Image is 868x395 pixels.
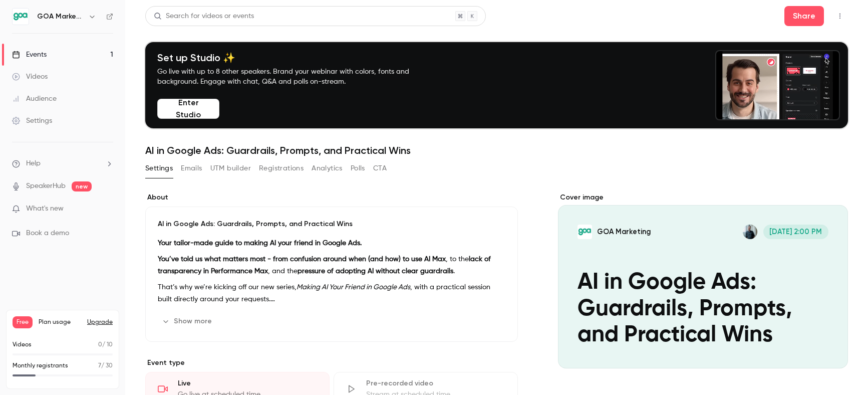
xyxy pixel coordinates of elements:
[98,363,101,369] span: 7
[98,361,113,370] p: / 30
[98,340,113,349] p: / 10
[366,378,505,388] div: Pre-recorded video
[558,192,848,203] label: Cover image
[145,192,518,203] label: About
[145,160,173,176] button: Settings
[12,72,48,82] div: Videos
[12,116,52,126] div: Settings
[312,160,343,176] button: Analytics
[101,205,113,214] iframe: Noticeable Trigger
[12,50,47,60] div: Events
[210,160,251,176] button: UTM builder
[373,160,387,176] button: CTA
[87,318,113,326] button: Upgrade
[26,228,69,239] span: Book a demo
[145,144,848,156] h1: AI in Google Ads: Guardrails, Prompts, and Practical Wins
[558,192,848,368] section: Cover image
[12,94,57,104] div: Audience
[72,181,92,191] span: new
[12,158,113,169] li: help-dropdown-opener
[157,67,433,87] p: Go live with up to 8 other speakers. Brand your webinar with colors, fonts and background. Engage...
[158,240,362,247] strong: Your tailor-made guide to making AI your friend in Google Ads.
[39,318,81,326] span: Plan usage
[351,160,365,176] button: Polls
[784,6,824,26] button: Share
[178,378,317,388] div: Live
[26,204,64,214] span: What's new
[298,268,453,275] strong: pressure of adopting AI without clear guardrails
[158,219,505,229] p: AI in Google Ads: Guardrails, Prompts, and Practical Wins
[26,181,66,191] a: SpeakerHub
[26,158,41,169] span: Help
[158,313,218,329] button: Show more
[145,358,518,368] p: Event type
[181,160,202,176] button: Emails
[158,281,505,305] p: That’s why we’re kicking off our new series, , with a practical session built directly around you...
[98,342,102,348] span: 0
[13,361,68,370] p: Monthly registrants
[157,52,433,64] h4: Set up Studio ✨
[154,11,254,22] div: Search for videos or events
[259,160,304,176] button: Registrations
[157,99,219,119] button: Enter Studio
[37,12,84,22] h6: GOA Marketing
[13,316,33,328] span: Free
[297,284,410,291] em: Making AI Your Friend in Google Ads
[158,256,446,263] strong: You’ve told us what matters most - from confusion around when (and how) to use AI Max
[13,9,29,25] img: GOA Marketing
[13,340,32,349] p: Videos
[158,253,505,277] p: , to the , and the .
